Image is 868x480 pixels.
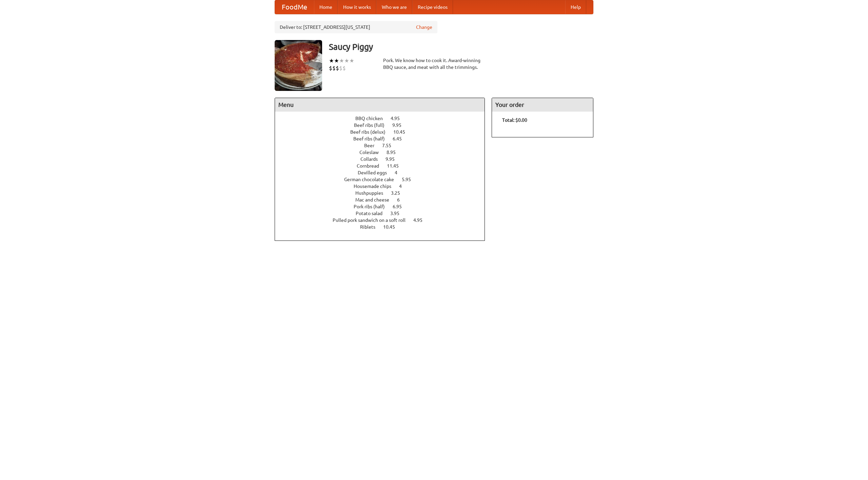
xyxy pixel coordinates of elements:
a: Riblets 10.45 [360,224,408,230]
span: Cornbread [357,163,386,169]
a: Cornbread 11.45 [357,163,411,169]
li: $ [332,64,336,72]
span: 5.95 [402,177,418,182]
b: Total: $0.00 [502,117,527,123]
span: Beef ribs (delux) [350,129,392,135]
span: 4 [395,170,404,175]
a: Beef ribs (full) 9.95 [354,122,414,128]
span: 7.55 [382,143,398,148]
li: ★ [344,57,349,64]
a: Devilled eggs 4 [358,170,410,175]
img: angular.jpg [275,40,322,91]
a: Coleslaw 8.95 [359,150,408,155]
a: German chocolate cake 5.95 [344,177,423,182]
span: Pork ribs (half) [354,204,392,209]
li: $ [342,64,346,72]
span: 4.95 [413,217,429,223]
span: Coleslaw [359,150,386,155]
h3: Saucy Piggy [329,40,593,54]
a: Recipe videos [412,0,453,14]
span: 8.95 [387,150,402,155]
span: 6 [397,197,407,203]
a: Potato salad 3.95 [356,211,412,216]
a: Collards 9.95 [360,156,407,162]
a: Home [314,0,338,14]
a: How it works [338,0,376,14]
a: Help [565,0,586,14]
span: 9.95 [392,122,408,128]
li: ★ [329,57,334,64]
a: Who we are [376,0,412,14]
span: BBQ chicken [355,116,390,121]
a: BBQ chicken 4.95 [355,116,412,121]
span: Hushpuppies [355,190,390,196]
span: 11.45 [387,163,406,169]
span: Beef ribs (full) [354,122,391,128]
span: 3.95 [390,211,406,216]
h4: Your order [492,98,593,112]
span: Potato salad [356,211,389,216]
a: Hushpuppies 3.25 [355,190,413,196]
span: 9.95 [386,156,401,162]
span: 10.45 [383,224,402,230]
a: Change [416,24,432,31]
li: ★ [339,57,344,64]
a: Beef ribs (half) 6.45 [353,136,414,141]
span: 4 [399,184,409,189]
a: Beer 7.55 [364,143,404,148]
span: German chocolate cake [344,177,401,182]
span: 4.95 [391,116,407,121]
span: Beef ribs (half) [353,136,392,141]
li: $ [339,64,342,72]
h4: Menu [275,98,485,112]
span: Collards [360,156,384,162]
li: ★ [334,57,339,64]
a: Beef ribs (delux) 10.45 [350,129,418,135]
span: Devilled eggs [358,170,394,175]
a: Housemade chips 4 [354,184,414,189]
span: Mac and cheese [355,197,396,203]
a: Pulled pork sandwich on a soft roll 4.95 [333,217,435,223]
li: ★ [349,57,354,64]
span: 10.45 [393,129,412,135]
li: $ [329,64,332,72]
a: Mac and cheese 6 [355,197,412,203]
span: Riblets [360,224,382,230]
div: Deliver to: [STREET_ADDRESS][US_STATE] [275,21,437,33]
span: 6.95 [393,204,409,209]
div: Pork. We know how to cook it. Award-winning BBQ sauce, and meat with all the trimmings. [383,57,485,71]
span: Pulled pork sandwich on a soft roll [333,217,412,223]
span: 3.25 [391,190,407,196]
a: FoodMe [275,0,314,14]
span: 6.45 [393,136,409,141]
span: Beer [364,143,381,148]
a: Pork ribs (half) 6.95 [354,204,414,209]
span: Housemade chips [354,184,398,189]
li: $ [336,64,339,72]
